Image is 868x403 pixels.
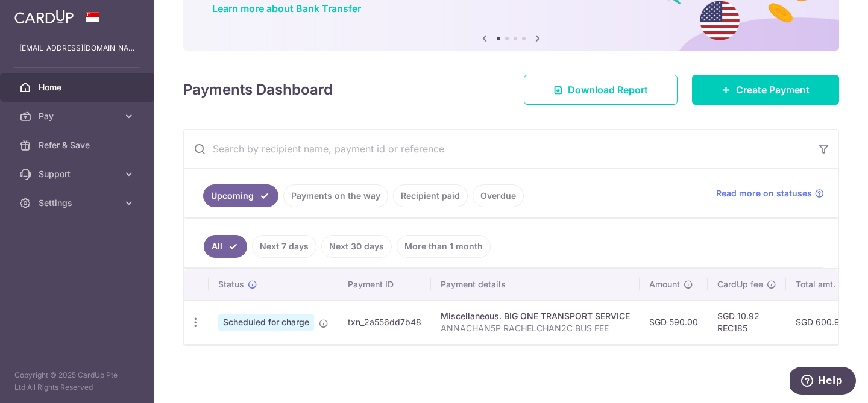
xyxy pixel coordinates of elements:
[39,110,118,122] span: Pay
[786,300,858,344] td: SGD 600.92
[441,322,630,334] p: ANNACHAN5P RACHELCHAN2C BUS FEE
[649,278,680,290] span: Amount
[39,139,118,151] span: Refer & Save
[218,314,314,331] span: Scheduled for charge
[716,187,812,199] span: Read more on statuses
[184,130,810,168] input: Search by recipient name, payment id or reference
[692,75,839,105] a: Create Payment
[708,300,786,344] td: SGD 10.92 REC185
[473,184,524,207] a: Overdue
[212,2,361,14] a: Learn more about Bank Transfer
[393,184,468,207] a: Recipient paid
[338,269,431,300] th: Payment ID
[736,83,810,97] span: Create Payment
[183,79,333,101] h4: Payments Dashboard
[252,235,316,258] a: Next 7 days
[338,300,431,344] td: txn_2a556dd7b48
[790,367,856,397] iframe: Opens a widget where you can find more information
[19,42,135,54] p: [EMAIL_ADDRESS][DOMAIN_NAME]
[717,278,763,290] span: CardUp fee
[397,235,491,258] a: More than 1 month
[203,184,278,207] a: Upcoming
[204,235,247,258] a: All
[39,168,118,180] span: Support
[716,187,824,199] a: Read more on statuses
[321,235,392,258] a: Next 30 days
[39,81,118,93] span: Home
[14,10,74,24] img: CardUp
[640,300,708,344] td: SGD 590.00
[524,75,678,105] a: Download Report
[441,310,630,322] div: Miscellaneous. BIG ONE TRANSPORT SERVICE
[568,83,648,97] span: Download Report
[39,197,118,209] span: Settings
[431,269,640,300] th: Payment details
[796,278,835,290] span: Total amt.
[283,184,388,207] a: Payments on the way
[218,278,244,290] span: Status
